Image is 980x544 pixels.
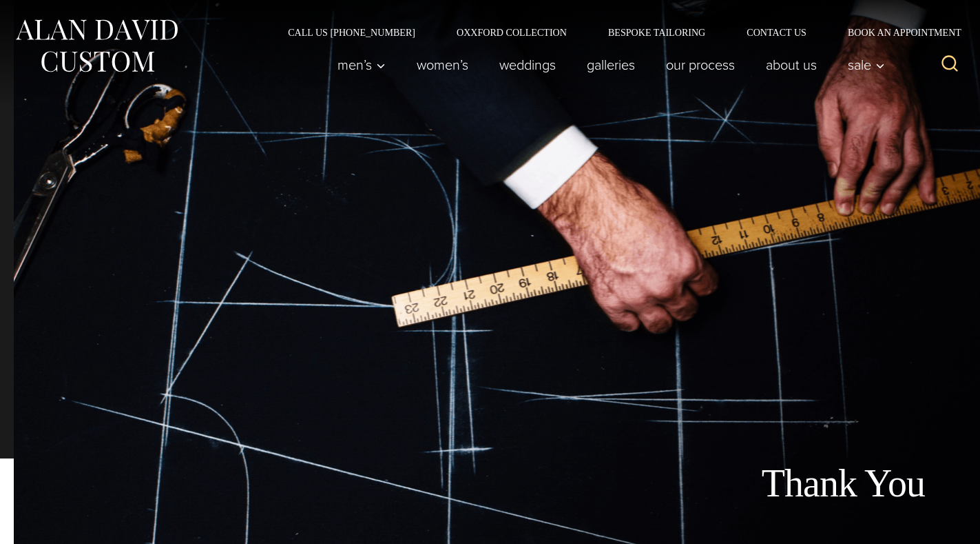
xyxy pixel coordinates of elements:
a: Bespoke Tailoring [587,28,726,37]
h1: Thank You [618,461,925,507]
nav: Secondary Navigation [267,28,966,37]
span: Men’s [337,58,386,72]
a: Our Process [651,51,751,79]
a: Galleries [572,51,651,79]
a: Women’s [402,51,484,79]
nav: Primary Navigation [322,51,893,79]
a: weddings [484,51,572,79]
a: About Us [751,51,833,79]
span: Sale [848,58,885,72]
a: Contact Us [726,28,827,37]
button: View Search Form [933,48,966,81]
a: Oxxford Collection [436,28,587,37]
a: Call Us [PHONE_NUMBER] [267,28,436,37]
a: Book an Appointment [827,28,966,37]
img: Alan David Custom [14,15,179,77]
